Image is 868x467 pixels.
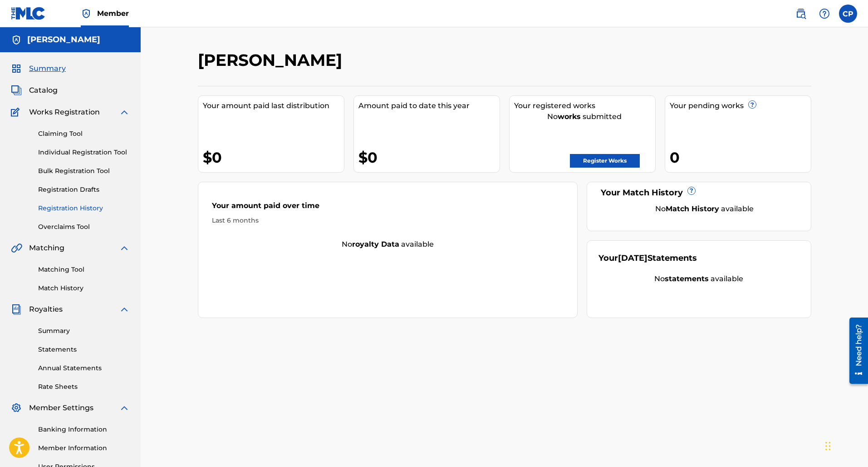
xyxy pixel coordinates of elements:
div: Your registered works [514,100,655,111]
div: $0 [358,147,500,168]
span: Royalties [29,304,63,315]
img: Top Rightsholder [81,8,92,19]
div: Your amount paid last distribution [203,100,344,111]
div: Your pending works [670,100,811,111]
div: Your amount paid over time [212,200,564,216]
div: No available [198,239,578,250]
div: Drag [825,432,831,460]
a: Register Works [570,154,640,168]
a: Match History [38,283,130,293]
iframe: Chat Widget [823,423,868,467]
div: $0 [203,147,344,168]
div: No available [598,273,799,284]
span: Catalog [29,85,58,96]
a: SummarySummary [11,63,66,74]
img: expand [119,107,130,118]
span: Matching [29,243,64,253]
img: Member Settings [11,402,22,413]
img: Catalog [11,85,22,96]
h2: [PERSON_NAME] [198,50,347,70]
a: Matching Tool [38,265,130,274]
strong: Match History [666,204,719,213]
div: Last 6 months [212,216,564,225]
span: [DATE] [618,253,647,263]
img: help [819,8,830,19]
div: Amount paid to date this year [358,100,500,111]
img: Royalties [11,304,22,315]
a: Individual Registration Tool [38,148,130,157]
img: MLC Logo [11,7,46,20]
a: Public Search [792,5,810,23]
div: No available [610,204,799,214]
div: User Menu [839,5,857,23]
div: Your Match History [598,187,799,199]
div: No submitted [514,111,655,122]
a: CatalogCatalog [11,85,58,96]
img: Summary [11,63,22,74]
a: Summary [38,326,130,336]
a: Claiming Tool [38,129,130,139]
a: Rate Sheets [38,382,130,392]
strong: royalty data [352,240,399,248]
a: Registration History [38,204,130,213]
a: Member Information [38,443,130,453]
div: 0 [670,147,811,168]
a: Statements [38,345,130,354]
span: Member Settings [29,402,93,413]
a: Registration Drafts [38,185,130,194]
img: expand [119,243,130,253]
span: Summary [29,63,66,74]
div: Your Statements [598,252,697,264]
span: Member [97,8,129,19]
span: ? [749,101,756,108]
img: Accounts [11,35,22,45]
iframe: Resource Center [843,313,868,388]
a: Annual Statements [38,363,130,373]
img: search [795,8,806,19]
img: Matching [11,243,22,253]
a: Overclaims Tool [38,222,130,232]
h5: Cory Pack [27,35,100,45]
span: Works Registration [29,107,100,118]
img: expand [119,304,130,315]
img: expand [119,402,130,413]
a: Bulk Registration Tool [38,166,130,176]
img: Works Registration [11,107,23,118]
div: Help [815,5,834,23]
a: Banking Information [38,425,130,434]
span: ? [688,187,695,194]
strong: works [558,112,581,121]
strong: statements [665,274,709,283]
